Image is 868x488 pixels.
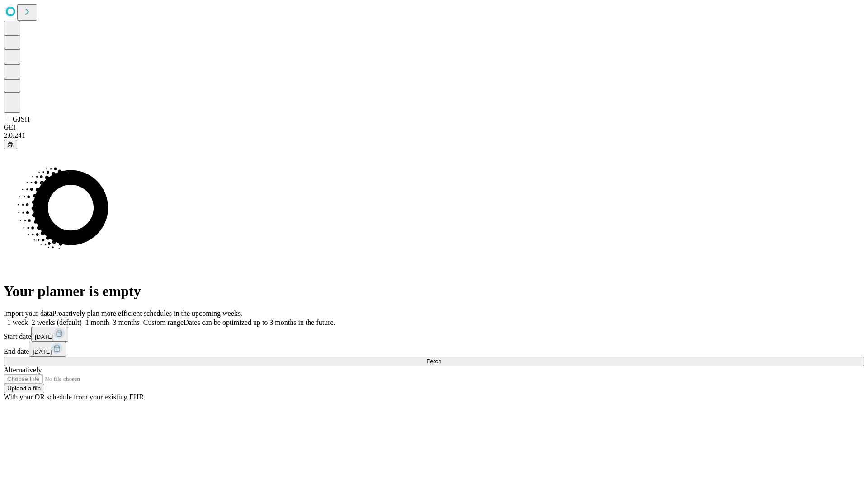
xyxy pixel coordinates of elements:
span: [DATE] [33,348,52,355]
span: 1 month [85,319,109,326]
button: Upload a file [4,384,44,393]
div: End date [4,342,864,357]
span: Dates can be optimized up to 3 months in the future. [184,319,335,326]
span: Alternatively [4,366,42,374]
button: [DATE] [29,342,66,357]
span: Custom range [143,319,184,326]
button: Fetch [4,357,864,366]
span: With your OR schedule from your existing EHR [4,393,144,401]
span: 2 weeks (default) [32,319,82,326]
div: Start date [4,327,864,342]
span: Proactively plan more efficient schedules in the upcoming weeks. [52,310,242,317]
span: [DATE] [35,333,54,340]
button: @ [4,140,17,149]
button: [DATE] [31,327,68,342]
span: GJSH [13,115,30,123]
span: Fetch [426,358,441,365]
span: 3 months [113,319,140,326]
div: 2.0.241 [4,131,864,140]
span: @ [7,141,14,148]
span: Import your data [4,310,52,317]
span: 1 week [7,319,28,326]
div: GEI [4,123,864,131]
h1: Your planner is empty [4,283,864,300]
